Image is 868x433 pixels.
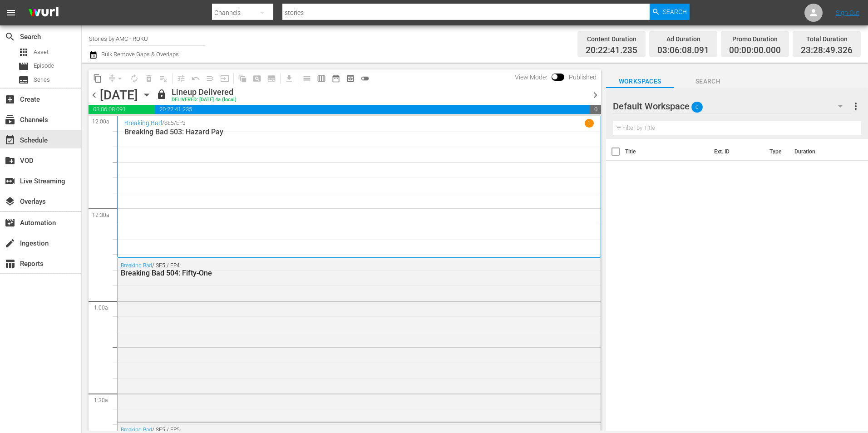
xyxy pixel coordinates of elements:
[5,196,15,207] span: Overlays
[552,74,558,80] span: Toggle to switch from Published to Draft view.
[663,4,687,20] span: Search
[691,98,703,117] span: 0
[564,74,601,81] span: Published
[172,97,237,103] div: DELIVERED: [DATE] 4a (local)
[764,139,789,164] th: Type
[121,262,547,277] div: / SE5 / EP4:
[5,238,15,249] span: Ingestion
[89,89,100,101] span: chevron_left
[650,4,690,20] button: Search
[587,120,591,126] p: 1
[171,69,188,87] span: Customize Events
[279,69,296,87] span: Download as CSV
[709,139,764,164] th: Ext. ID
[5,176,15,187] span: Live Streaming
[5,114,15,125] span: Channels
[156,89,167,100] span: lock
[188,71,203,86] span: Revert to Primary Episode
[34,48,49,57] span: Asset
[142,71,156,86] span: Select an event to delete
[625,139,709,164] th: Title
[164,120,176,126] p: SE5 /
[314,71,329,86] span: Week Calendar View
[90,71,105,86] span: Copy Lineup
[203,71,217,86] span: Fill episodes with ad slates
[5,94,15,105] span: Create
[586,45,637,56] span: 20:22:41.235
[217,71,232,86] span: Update Metadata from Key Asset
[729,33,781,45] div: Promo Duration
[606,76,674,87] span: Workspaces
[121,427,152,433] a: Breaking Bad
[5,258,15,269] span: Reports
[850,101,861,112] span: more_vert
[232,69,250,87] span: Refresh All Search Blocks
[22,2,65,24] img: ans4CAIJ8jUAAAAAAAAAAAAAAAAAAAAAAAAgQb4GAAAAAAAAAAAAAAAAAAAAAAAAJMjXAAAAAAAAAAAAAAAAAAAAAAAAgAT5G...
[789,139,843,164] th: Duration
[176,120,186,126] p: EP3
[34,61,54,70] span: Episode
[264,71,279,86] span: Create Series Block
[250,71,264,86] span: Create Search Block
[172,87,237,97] div: Lineup Delivered
[100,51,179,58] span: Bulk Remove Gaps & Overlaps
[162,120,164,126] p: /
[18,61,29,72] span: Episode
[124,128,594,136] p: Breaking Bad 503: Hazard Pay
[613,93,851,119] div: Default Workspace
[358,71,372,86] span: 24 hours Lineup View is OFF
[657,45,709,56] span: 03:06:08.091
[590,105,601,114] span: 00:31:10.674
[18,47,29,58] span: Asset
[5,155,15,166] span: VOD
[510,74,552,81] span: View Mode:
[34,75,50,84] span: Series
[127,71,142,86] span: Loop Content
[89,105,155,114] span: 03:06:08.091
[5,217,15,228] span: Automation
[836,9,859,16] a: Sign Out
[124,119,162,127] a: Breaking Bad
[331,74,340,83] span: date_range_outlined
[360,74,370,83] span: toggle_off
[105,71,127,86] span: Remove Gaps & Overlaps
[121,269,547,277] div: Breaking Bad 504: Fifty-One
[121,262,152,269] a: Breaking Bad
[801,45,853,56] span: 23:28:49.326
[586,33,637,45] div: Content Duration
[155,105,590,114] span: 20:22:41.235
[5,31,15,42] span: Search
[317,74,326,83] span: calendar_view_week_outlined
[5,7,16,18] span: menu
[18,74,29,85] span: Series
[93,74,102,83] span: content_copy
[801,33,853,45] div: Total Duration
[657,33,709,45] div: Ad Duration
[156,71,171,86] span: Clear Lineup
[674,76,742,87] span: Search
[5,135,15,146] span: Schedule
[329,71,343,86] span: Month Calendar View
[729,45,781,56] span: 00:00:00.000
[850,95,861,117] button: more_vert
[100,88,138,103] div: [DATE]
[590,89,601,101] span: chevron_right
[343,71,358,86] span: View Backup
[296,69,314,87] span: Day Calendar View
[346,74,355,83] span: preview_outlined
